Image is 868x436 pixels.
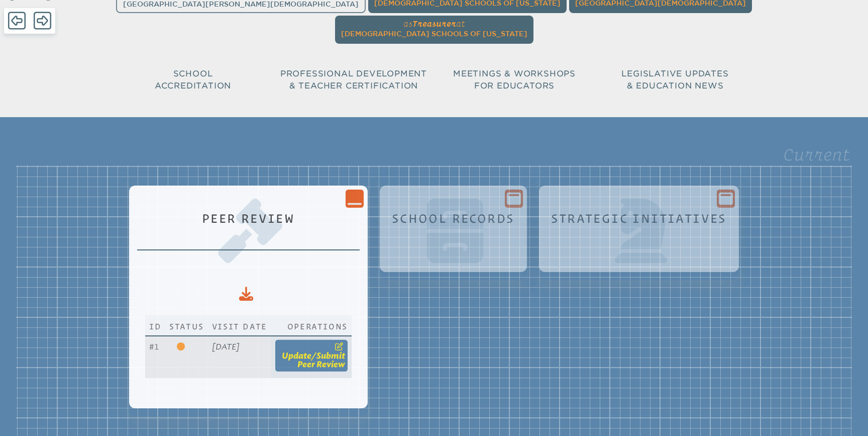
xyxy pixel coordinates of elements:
[316,351,345,361] span: submit
[275,340,348,372] a: update/submit Peer Review
[311,351,316,361] span: /
[34,11,51,31] span: Forward
[783,145,850,164] legend: Current
[287,319,348,331] span: Operations
[456,19,465,28] span: at
[212,342,240,352] span: [DATE]
[149,342,159,352] span: 1
[149,321,161,331] span: Id
[412,19,456,28] span: Treasurer
[282,351,311,361] span: update
[621,69,728,91] span: Legislative Updates & Education News
[341,30,527,38] span: [DEMOGRAPHIC_DATA] Schools of [US_STATE]
[297,360,345,369] span: Peer Review
[280,69,427,91] span: Professional Development & Teacher Certification
[169,321,204,331] span: Status
[403,19,412,28] span: as
[8,11,26,31] span: Back
[551,212,727,225] h1: Strategic Initiatives
[392,212,515,225] h1: School Records
[141,212,356,225] h1: Peer Review
[239,287,253,301] div: Download to CSV
[337,16,531,40] a: asTreasurerat[DEMOGRAPHIC_DATA] Schools of [US_STATE]
[155,69,231,91] span: School Accreditation
[453,69,576,91] span: Meetings & Workshops for Educators
[212,321,267,331] span: Visit Date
